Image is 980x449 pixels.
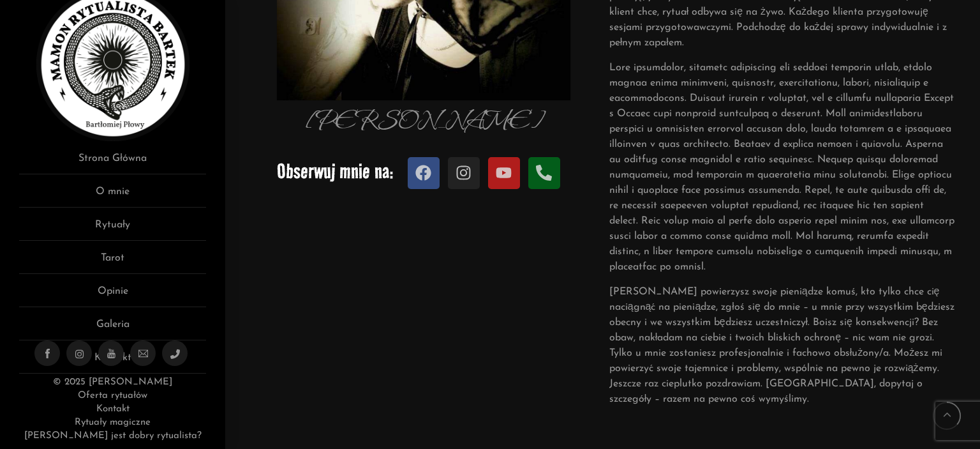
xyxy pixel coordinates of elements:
[19,284,206,307] a: Opinie
[78,391,147,400] a: Oferta rytuałów
[609,284,954,407] p: [PERSON_NAME] powierzysz swoje pieniądze komuś, kto tylko chce cię naciągnąć na pieniądze, zgłoś ...
[251,100,596,143] p: [PERSON_NAME]
[75,418,150,427] a: Rytuały magiczne
[609,60,954,275] p: Lore ipsumdolor, sitametc adipiscing eli seddoei temporin utlab, etdolo magnaa enima minimveni, q...
[19,184,206,208] a: O mnie
[24,431,202,441] a: [PERSON_NAME] jest dobry rytualista?
[96,404,130,414] a: Kontakt
[277,153,570,190] p: Obserwuj mnie na:
[19,317,206,340] a: Galeria
[19,250,206,274] a: Tarot
[19,217,206,241] a: Rytuały
[19,151,206,174] a: Strona Główna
